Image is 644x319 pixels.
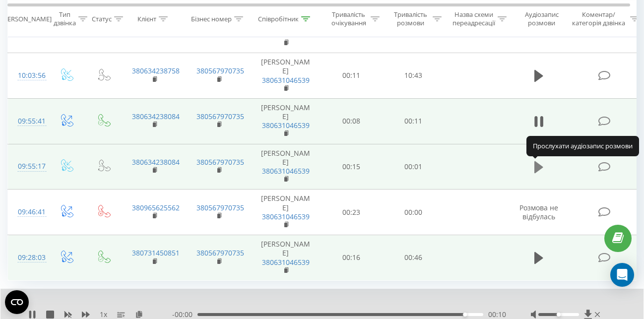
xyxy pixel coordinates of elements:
[1,14,52,23] div: [PERSON_NAME]
[196,112,244,121] a: 380567970735
[258,14,299,23] div: Співробітник
[196,157,244,167] a: 380567970735
[383,53,445,99] td: 10:43
[570,10,628,27] div: Коментар/категорія дзвінка
[262,166,310,176] a: 380631046539
[321,235,383,281] td: 00:16
[18,112,38,131] div: 09:55:41
[321,98,383,144] td: 00:08
[132,112,180,121] a: 380634238084
[18,202,38,222] div: 09:46:41
[92,14,112,23] div: Статус
[383,98,445,144] td: 00:11
[329,10,368,27] div: Тривалість очікування
[196,248,244,257] a: 380567970735
[452,10,495,27] div: Назва схеми переадресації
[262,75,310,85] a: 380631046539
[610,263,634,287] div: Open Intercom Messenger
[321,53,383,99] td: 00:11
[383,190,445,235] td: 00:00
[517,10,566,27] div: Аудіозапис розмови
[251,98,321,144] td: [PERSON_NAME]
[18,157,38,176] div: 09:55:17
[383,235,445,281] td: 00:46
[137,14,156,23] div: Клієнт
[18,248,38,267] div: 09:28:03
[54,10,76,27] div: Тип дзвінка
[251,235,321,281] td: [PERSON_NAME]
[262,30,310,39] a: 380631046539
[262,212,310,221] a: 380631046539
[526,136,639,156] div: Прослухати аудіозапис розмови
[321,144,383,190] td: 00:15
[251,53,321,99] td: [PERSON_NAME]
[262,121,310,130] a: 380631046539
[132,157,180,167] a: 380634238084
[132,203,180,212] a: 380965625562
[557,313,561,317] div: Accessibility label
[321,190,383,235] td: 00:23
[132,248,180,257] a: 380731450851
[5,290,29,314] button: Open CMP widget
[191,14,232,23] div: Бізнес номер
[463,313,467,317] div: Accessibility label
[196,203,244,212] a: 380567970735
[251,190,321,235] td: [PERSON_NAME]
[519,203,558,221] span: Розмова не відбулась
[18,66,38,85] div: 10:03:56
[262,257,310,267] a: 380631046539
[251,144,321,190] td: [PERSON_NAME]
[383,144,445,190] td: 00:01
[391,10,430,27] div: Тривалість розмови
[196,66,244,75] a: 380567970735
[132,66,180,75] a: 380634238758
